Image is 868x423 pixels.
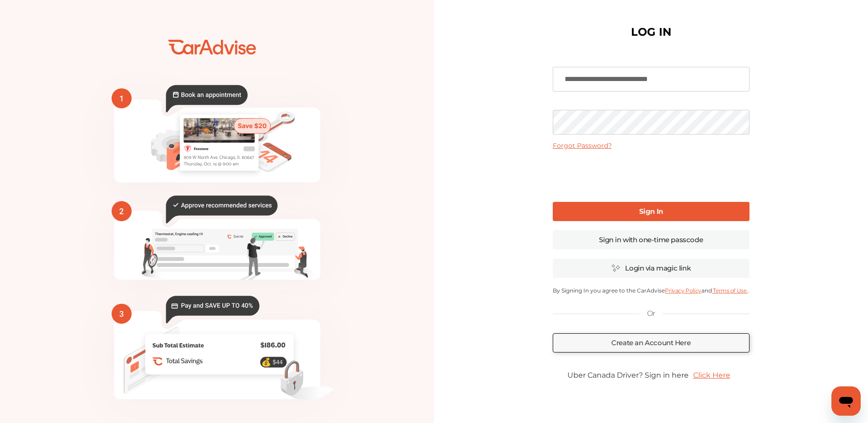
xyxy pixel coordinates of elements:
a: Click Here [689,366,735,384]
img: magic_icon.32c66aac.svg [611,264,620,272]
iframe: Button to launch messaging window [831,386,861,416]
a: Privacy Policy [665,287,701,294]
b: Sign In [639,207,663,216]
a: Login via magic link [553,259,749,278]
a: Create an Account Here [553,333,749,352]
a: Sign In [553,202,749,221]
a: Forgot Password? [553,141,612,150]
iframe: reCAPTCHA [582,157,721,193]
p: By Signing In you agree to the CarAdvise and . [553,287,749,294]
h1: LOG IN [631,27,671,37]
text: 💰 [261,358,271,367]
span: Uber Canada Driver? Sign in here [567,371,689,380]
a: Terms of Use [712,287,748,294]
a: Sign in with one-time passcode [553,230,749,249]
p: Or [647,309,655,319]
